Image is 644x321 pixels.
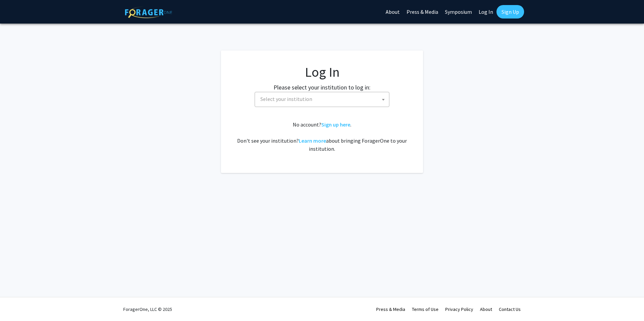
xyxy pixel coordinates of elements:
[234,64,410,80] h1: Log In
[445,306,473,312] a: Privacy Policy
[412,306,439,312] a: Terms of Use
[123,297,172,321] div: ForagerOne, LLC © 2025
[499,306,521,312] a: Contact Us
[258,92,389,106] span: Select your institution
[260,96,312,102] span: Select your institution
[255,92,389,107] span: Select your institution
[273,83,371,92] label: Please select your institution to log in:
[376,306,405,312] a: Press & Media
[125,6,172,18] img: ForagerOne Logo
[321,121,350,128] a: Sign up here
[496,5,524,19] a: Sign Up
[299,137,326,144] a: Learn more about bringing ForagerOne to your institution
[480,306,492,312] a: About
[234,120,410,153] div: No account? . Don't see your institution? about bringing ForagerOne to your institution.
